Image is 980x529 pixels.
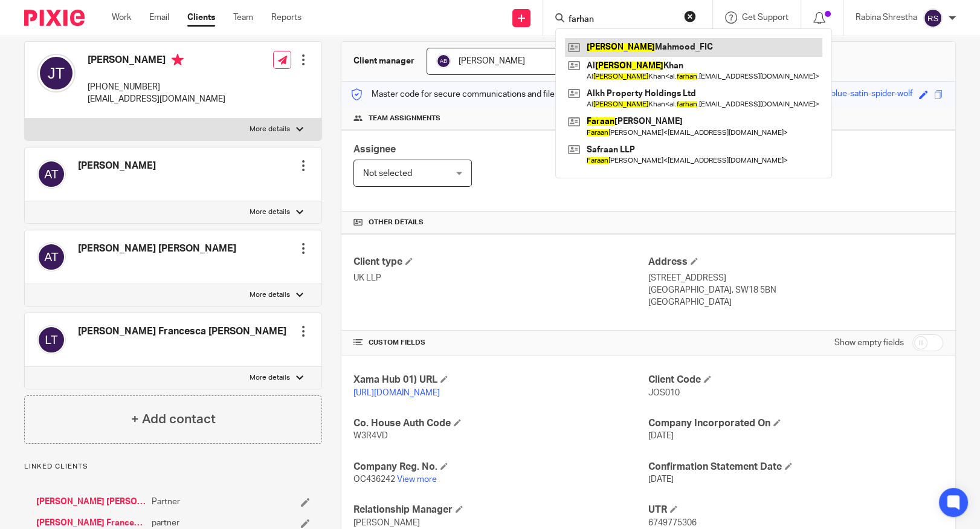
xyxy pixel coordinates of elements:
[648,519,697,527] span: 6749775306
[436,54,451,68] img: svg%3E
[353,256,648,268] h4: Client type
[88,93,225,105] p: [EMAIL_ADDRESS][DOMAIN_NAME]
[37,160,66,189] img: svg%3E
[250,207,290,217] p: More details
[37,54,76,92] img: svg%3E
[648,461,943,473] h4: Confirmation Statement Date
[187,11,215,24] a: Clients
[78,325,286,338] h4: [PERSON_NAME] Francesca [PERSON_NAME]
[353,417,648,430] h4: Co. House Auth Code
[271,11,301,24] a: Reports
[648,284,943,296] p: [GEOGRAPHIC_DATA], SW18 5BN
[353,461,648,473] h4: Company Reg. No.
[353,504,648,516] h4: Relationship Manager
[742,13,788,22] span: Get Support
[112,11,131,24] a: Work
[363,169,412,178] span: Not selected
[648,272,943,284] p: [STREET_ADDRESS]
[648,475,674,484] span: [DATE]
[648,417,943,430] h4: Company Incorporated On
[172,54,184,66] i: Primary
[776,88,913,102] div: superior-navy-blue-satin-spider-wolf
[353,55,414,67] h3: Client manager
[856,11,917,24] p: Rabina Shrestha
[353,389,440,397] a: [URL][DOMAIN_NAME]
[37,242,66,271] img: svg%3E
[648,374,943,386] h4: Client Code
[567,15,676,25] input: Search
[149,11,169,24] a: Email
[353,272,648,284] p: UK LLP
[459,57,525,65] span: [PERSON_NAME]
[37,325,66,354] img: svg%3E
[250,290,290,300] p: More details
[78,160,156,172] h4: [PERSON_NAME]
[152,517,179,529] span: partner
[24,462,322,472] p: Linked clients
[88,54,225,69] h4: [PERSON_NAME]
[353,144,396,154] span: Assignee
[353,374,648,386] h4: Xama Hub 01) URL
[648,296,943,308] p: [GEOGRAPHIC_DATA]
[369,218,424,227] span: Other details
[353,475,395,484] span: OC436242
[353,519,420,527] span: [PERSON_NAME]
[834,337,904,349] label: Show empty fields
[684,10,696,22] button: Clear
[353,338,648,348] h4: CUSTOM FIELDS
[353,432,388,440] span: W3R4VD
[369,114,440,123] span: Team assignments
[923,8,943,28] img: svg%3E
[36,496,146,508] a: [PERSON_NAME] [PERSON_NAME]
[648,432,674,440] span: [DATE]
[397,475,437,484] a: View more
[648,256,943,268] h4: Address
[152,496,180,508] span: Partner
[250,125,290,134] p: More details
[36,517,146,529] a: [PERSON_NAME] Francesca [PERSON_NAME]
[233,11,253,24] a: Team
[250,373,290,383] p: More details
[78,242,236,255] h4: [PERSON_NAME] [PERSON_NAME]
[350,88,559,100] p: Master code for secure communications and files
[648,504,943,516] h4: UTR
[88,81,225,93] p: [PHONE_NUMBER]
[24,10,85,26] img: Pixie
[131,410,216,429] h4: + Add contact
[648,389,680,397] span: JOS010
